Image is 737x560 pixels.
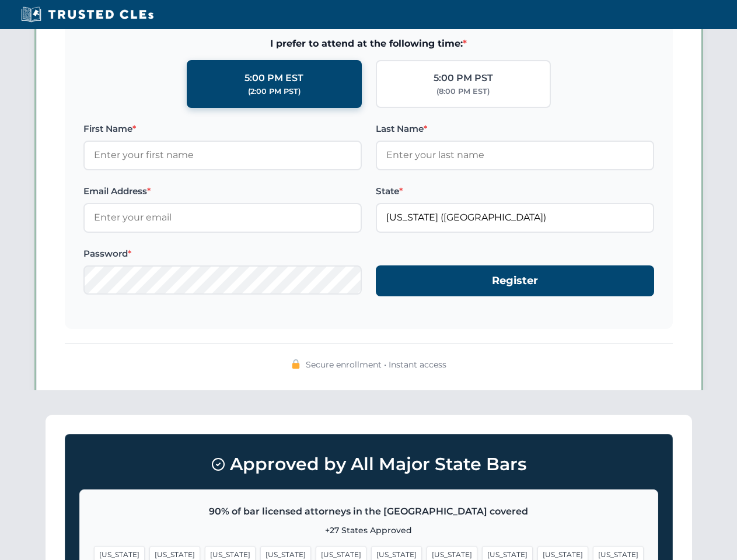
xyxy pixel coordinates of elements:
[94,524,644,537] p: +27 States Approved
[83,184,362,198] label: Email Address
[83,122,362,136] label: First Name
[83,247,362,261] label: Password
[18,6,157,23] img: Trusted CLEs
[83,141,362,170] input: Enter your first name
[291,359,301,369] img: 🔒
[94,504,644,519] p: 90% of bar licensed attorneys in the [GEOGRAPHIC_DATA] covered
[434,71,493,86] div: 5:00 PM PST
[376,203,654,232] input: Florida (FL)
[436,86,490,97] div: (8:00 PM EST)
[376,141,654,170] input: Enter your last name
[306,358,446,371] span: Secure enrollment • Instant access
[83,203,362,232] input: Enter your email
[376,122,654,136] label: Last Name
[376,265,654,296] button: Register
[83,36,654,51] span: I prefer to attend at the following time:
[244,71,303,86] div: 5:00 PM EST
[376,184,654,198] label: State
[79,449,658,480] h3: Approved by All Major State Bars
[248,86,301,97] div: (2:00 PM PST)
